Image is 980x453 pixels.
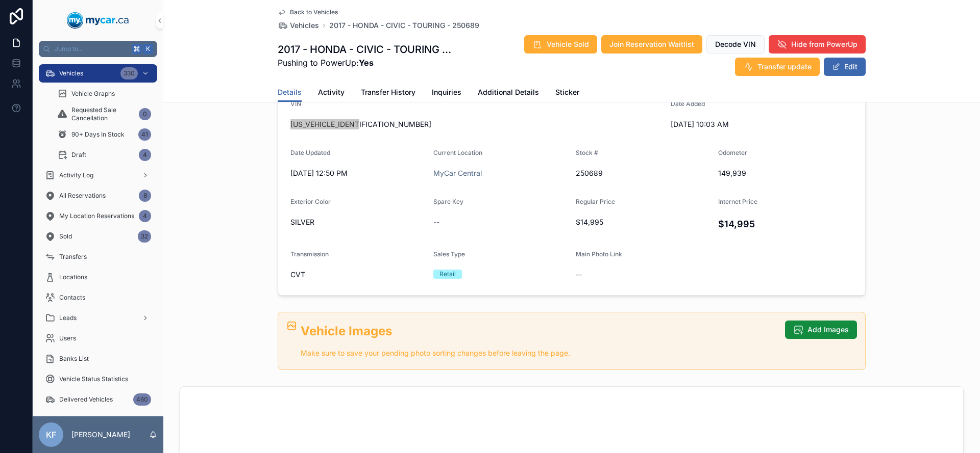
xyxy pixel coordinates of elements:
span: Decode VIN [715,39,756,49]
span: Date Updated [290,149,330,156]
img: App logo [67,12,129,29]
a: Details [278,83,302,102]
span: [DATE] 10:03 AM [671,119,805,129]
span: My Location Reservations [59,212,134,220]
a: Vehicle Graphs [51,85,157,103]
span: Spare Key [433,198,463,205]
button: Join Reservation Waitlist [601,35,702,54]
span: Locations [59,273,87,281]
div: 8 [139,190,151,202]
a: All Reservations8 [39,186,157,205]
a: My Location Reservations4 [39,207,157,225]
button: Edit [824,58,866,76]
span: Join Reservation Waitlist [609,39,694,49]
span: Draft [71,151,86,159]
span: Jump to... [55,45,128,53]
div: 330 [120,67,138,79]
a: Locations [39,268,157,286]
div: 4 [139,149,151,161]
span: Leads [59,314,77,322]
span: Internet Price [718,198,757,205]
a: MyCar Central [433,168,482,178]
span: -- [576,270,582,280]
a: Banks List [39,350,157,368]
a: Vehicle Status Statistics [39,370,157,388]
span: Delivered Vehicles [59,395,113,404]
a: Additional Details [478,83,539,103]
a: 2017 - HONDA - CIVIC - TOURING - 250689 [329,20,479,31]
span: Vehicles [290,20,319,31]
a: Activity Log [39,166,157,184]
button: Jump to...K [39,41,157,57]
span: Activity [318,87,345,97]
span: Vehicle Graphs [71,90,115,98]
span: VIN [290,100,301,108]
div: 4 [139,210,151,222]
span: [DATE] 12:50 PM [290,168,425,178]
span: Sticker [555,87,579,97]
span: Hide from PowerUp [791,39,857,49]
span: Add Images [807,325,849,335]
a: Inquiries [432,83,461,103]
div: scrollable content [33,57,163,416]
a: Sold32 [39,227,157,246]
span: $14,995 [576,217,710,227]
span: [US_VEHICLE_IDENTIFICATION_NUMBER] [290,119,663,129]
div: 41 [138,128,151,141]
span: Pushing to PowerUp: [278,57,455,69]
span: Vehicles [59,69,83,77]
a: Sticker [555,83,579,103]
a: Transfer History [361,83,415,103]
span: Current Location [433,149,482,156]
button: Add Images [785,321,857,339]
div: Retail [439,270,456,279]
span: Users [59,334,76,342]
span: Inquiries [432,87,461,97]
h2: Vehicle Images [301,323,777,339]
span: SILVER [290,217,425,227]
span: -- [433,217,439,227]
span: 90+ Days In Stock [71,130,125,139]
a: Activity [318,83,345,103]
span: 149,939 [718,168,853,178]
span: Transfer History [361,87,415,97]
span: Contacts [59,294,85,302]
span: Back to Vehicles [290,8,338,16]
span: Transmission [290,250,329,258]
span: Sales Type [433,250,465,258]
button: Hide from PowerUp [769,35,866,54]
a: Transfers [39,248,157,266]
button: Decode VIN [706,35,765,54]
a: Leads [39,309,157,327]
a: Contacts [39,288,157,307]
div: ## Vehicle Images Make sure to save your pending photo sorting changes before leaving the page. [301,323,777,359]
div: 32 [138,230,151,243]
span: Additional Details [478,87,539,97]
a: Vehicles [278,20,319,31]
span: Transfers [59,253,87,261]
span: KF [46,429,56,441]
h1: 2017 - HONDA - CIVIC - TOURING - 250689 [278,42,455,57]
span: Odometer [718,149,747,156]
span: Regular Price [576,198,615,205]
h4: $14,995 [718,217,853,231]
span: 250689 [576,168,710,178]
strong: Yes [359,58,374,68]
span: K [144,45,152,53]
div: 0 [139,108,151,120]
a: Delivered Vehicles460 [39,390,157,409]
span: Requested Sale Cancellation [71,106,135,122]
a: Requested Sale Cancellation0 [51,105,157,123]
span: Exterior Color [290,198,331,205]
div: 460 [133,393,151,406]
a: 90+ Days In Stock41 [51,125,157,144]
p: Make sure to save your pending photo sorting changes before leaving the page. [301,348,777,359]
a: Back to Vehicles [278,8,338,16]
a: Users [39,329,157,348]
p: [PERSON_NAME] [71,430,130,440]
span: Activity Log [59,171,93,179]
span: Banks List [59,355,89,363]
span: Main Photo Link [576,250,622,258]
